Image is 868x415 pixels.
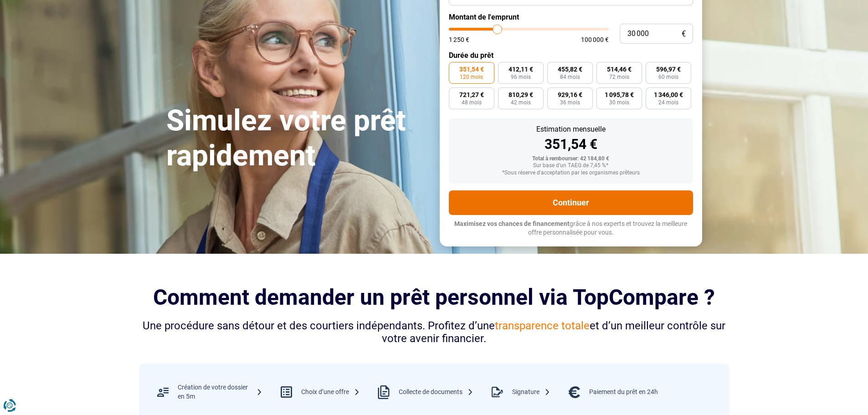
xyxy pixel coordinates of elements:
span: 514,46 € [607,66,632,72]
h2: Comment demander un prêt personnel via TopCompare ? [139,285,729,310]
h1: Simulez votre prêt rapidement [166,103,429,174]
div: Une procédure sans détour et des courtiers indépendants. Profitez d’une et d’un meilleur contrôle... [139,319,729,346]
div: Paiement du prêt en 24h [589,388,658,397]
div: Sur base d'un TAEG de 7,45 %* [456,163,686,169]
span: 30 mois [609,100,629,105]
div: *Sous réserve d'acceptation par les organismes prêteurs [456,170,686,176]
span: 721,27 € [459,92,484,98]
div: 351,54 € [456,138,686,151]
span: 42 mois [511,100,531,105]
p: grâce à nos experts et trouvez la meilleure offre personnalisée pour vous. [449,220,693,237]
label: Durée du prêt [449,51,693,60]
span: 596,97 € [656,66,681,72]
span: 24 mois [658,100,678,105]
span: 1 095,78 € [605,92,634,98]
span: 96 mois [511,74,531,80]
span: 36 mois [560,100,580,105]
span: Maximisez vos chances de financement [454,220,570,227]
div: Signature [512,388,550,397]
div: Choix d’une offre [301,388,360,397]
span: 48 mois [462,100,482,105]
label: Montant de l'emprunt [449,13,693,21]
span: € [682,30,686,38]
span: 810,29 € [508,92,533,98]
span: 84 mois [560,74,580,80]
span: 1 346,00 € [654,92,683,98]
span: 929,16 € [558,92,582,98]
div: Estimation mensuelle [456,126,686,133]
div: Création de votre dossier en 5m [178,383,262,401]
span: 351,54 € [459,66,484,72]
button: Continuer [449,190,693,215]
span: transparence totale [495,319,590,332]
span: 1 250 € [449,36,469,43]
span: 455,82 € [558,66,582,72]
div: Collecte de documents [399,388,473,397]
div: Total à rembourser: 42 184,80 € [456,156,686,162]
span: 60 mois [658,74,678,80]
span: 100 000 € [581,36,609,43]
span: 120 mois [460,74,483,80]
span: 412,11 € [508,66,533,72]
span: 72 mois [609,74,629,80]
